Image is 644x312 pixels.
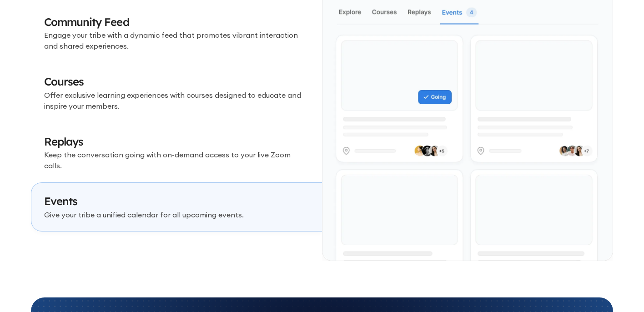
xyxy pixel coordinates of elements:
[44,30,309,51] p: Engage your tribe with a dynamic feed that promotes vibrant interaction and shared experiences.
[44,209,309,220] p: Give your tribe a unified calendar for all upcoming events.
[44,194,309,209] h3: Events
[44,134,309,150] h3: Replays
[44,74,309,90] h3: Courses
[44,90,309,111] p: Offer exclusive learning experiences with courses designed to educate and inspire your members.
[44,15,309,30] h3: Community Feed
[44,149,309,171] p: Keep the conversation going with on-demand access to your live Zoom calls.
